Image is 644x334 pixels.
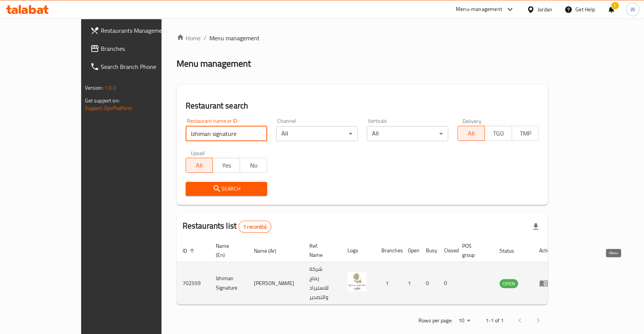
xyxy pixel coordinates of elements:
button: TGO [484,126,512,141]
th: Action [533,239,559,262]
button: All [457,126,485,141]
div: Total records count [238,221,271,233]
button: Search [186,182,267,196]
div: Jordan [538,5,552,14]
button: Yes [212,158,240,173]
td: 1 [402,262,420,305]
th: Branches [375,239,402,262]
div: Rows per page: [455,315,473,326]
table: enhanced table [177,239,559,305]
p: 1-1 of 1 [485,316,503,325]
span: Status [500,246,524,255]
h2: Restaurant search [186,100,539,111]
span: Search Branch Phone [101,62,183,71]
span: W [630,5,635,14]
a: Restaurants Management [84,21,189,40]
span: POS group [462,241,484,259]
div: OPEN [500,279,518,288]
a: Branches [84,40,189,58]
span: OPEN [500,279,518,288]
span: All [189,160,210,171]
span: Version: [85,83,103,93]
nav: breadcrumb [177,34,548,43]
li: / [204,34,206,43]
span: Restaurants Management [101,26,183,35]
span: Get support on: [85,96,120,105]
h2: Restaurants list [183,220,271,233]
th: Open [402,239,420,262]
span: Yes [216,160,237,171]
th: Closed [438,239,456,262]
th: Logo [341,239,375,262]
p: Rows per page: [418,316,452,325]
span: 1.0.0 [105,83,116,93]
input: Search for restaurant name or ID.. [186,126,267,141]
button: All [186,158,213,173]
td: 1 [375,262,402,305]
span: Search [192,184,261,194]
h2: Menu management [177,58,251,70]
img: Izhiman Signature [347,272,366,291]
div: Export file [527,218,545,236]
div: All [276,126,358,141]
span: All [461,128,482,139]
td: 0 [420,262,438,305]
span: ID [183,246,197,255]
label: Delivery [463,118,481,124]
span: Ref. Name [309,241,332,259]
span: Branches [101,44,183,53]
button: TMP [512,126,539,141]
span: TGO [488,128,509,139]
span: 1 record(s) [239,223,271,230]
td: 0 [438,262,456,305]
button: No [240,158,267,173]
div: Menu-management [456,5,502,14]
span: Name (En) [216,241,239,259]
td: [PERSON_NAME] [248,262,303,305]
td: Izhiman Signature [210,262,248,305]
a: Support.OpsPlatform [85,103,133,113]
span: No [243,160,264,171]
td: 702559 [177,262,210,305]
td: شركة رماج للاستيراد والتصدير [303,262,341,305]
th: Busy [420,239,438,262]
a: Search Branch Phone [84,58,189,76]
label: Upsell [191,150,205,156]
div: All [367,126,448,141]
span: TMP [515,128,536,139]
span: Name (Ar) [254,246,286,255]
span: Menu management [209,34,260,43]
